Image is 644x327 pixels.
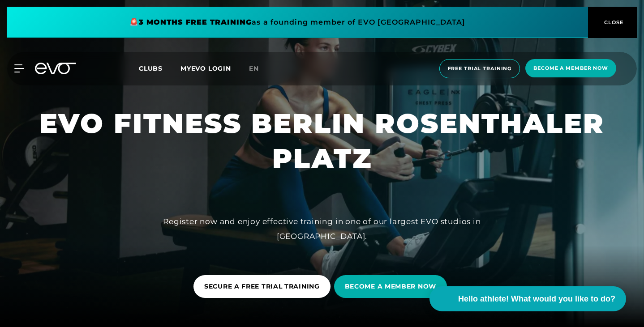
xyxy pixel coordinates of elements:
[334,268,451,305] a: BECOME A MEMBER NOW
[437,59,523,78] a: Free trial training
[204,282,320,290] font: SECURE A FREE TRIAL TRAINING
[180,64,231,72] a: MYEVO LOGIN
[163,217,481,240] font: Register now and enjoy effective training in one of our largest EVO studios in [GEOGRAPHIC_DATA].
[429,286,626,311] button: Hello athlete! What would you like to do?
[193,268,334,305] a: SECURE A FREE TRIAL TRAINING
[345,282,436,290] font: BECOME A MEMBER NOW
[588,7,637,38] button: CLOSE
[139,64,163,72] font: Clubs
[533,65,608,71] font: Become a member now
[448,65,512,72] font: Free trial training
[249,64,270,74] a: en
[139,64,180,72] a: Clubs
[458,294,615,303] font: Hello athlete! What would you like to do?
[39,107,614,174] font: EVO FITNESS BERLIN ROSENTHALER PLATZ
[523,59,619,78] a: Become a member now
[604,19,624,25] font: CLOSE
[249,64,259,72] font: en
